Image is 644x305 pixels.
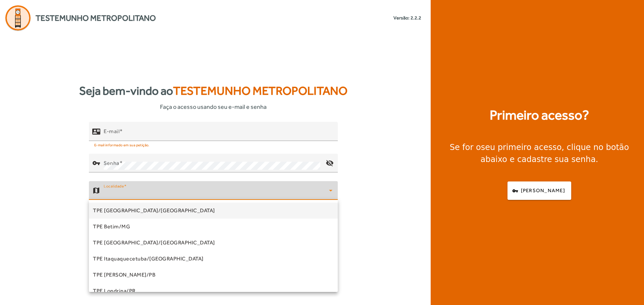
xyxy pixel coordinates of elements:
[93,207,215,215] span: TPE [GEOGRAPHIC_DATA]/[GEOGRAPHIC_DATA]
[93,255,204,263] span: TPE Itaquaquecetuba/[GEOGRAPHIC_DATA]
[93,223,130,231] span: TPE Betim/MG
[93,287,136,295] span: TPE Londrina/PR
[93,239,215,247] span: TPE [GEOGRAPHIC_DATA]/[GEOGRAPHIC_DATA]
[93,271,155,279] span: TPE [PERSON_NAME]/PB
